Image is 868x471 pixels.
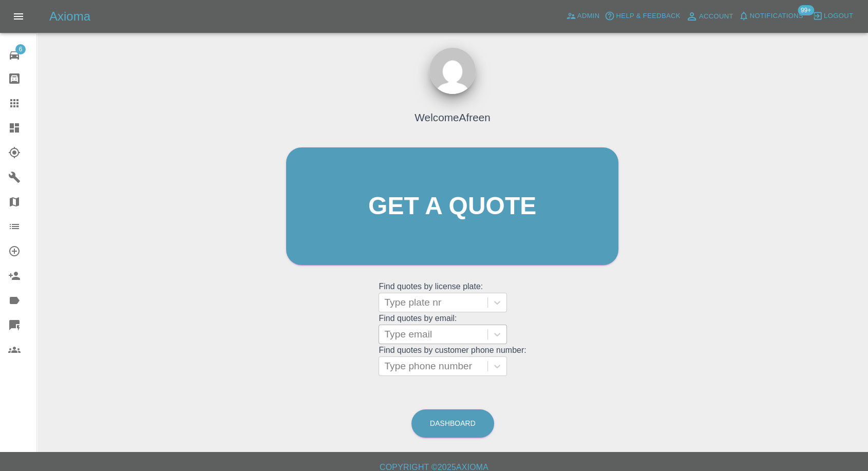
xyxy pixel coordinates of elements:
span: Admin [577,10,600,22]
button: Open drawer [6,4,31,29]
a: Dashboard [411,409,494,438]
grid: Find quotes by email: [379,314,526,344]
span: Notifications [750,10,803,22]
span: Logout [824,10,853,22]
h5: Axioma [49,8,90,25]
h4: Welcome Afreen [414,109,490,125]
button: Logout [810,8,856,24]
grid: Find quotes by customer phone number: [379,346,526,376]
button: Help & Feedback [602,8,683,24]
grid: Find quotes by license plate: [379,282,526,312]
button: Notifications [736,8,806,24]
a: Get a quote [286,147,618,265]
span: Help & Feedback [616,10,680,22]
span: 99+ [798,5,814,15]
a: Admin [563,8,602,24]
span: Account [699,11,733,23]
a: Account [683,8,736,25]
img: ... [429,48,476,94]
span: 6 [15,44,26,54]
